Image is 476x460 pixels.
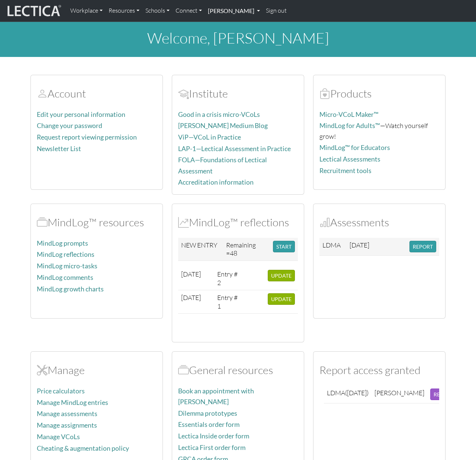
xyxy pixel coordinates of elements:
a: Micro-VCoL Maker™ [319,111,379,118]
span: [DATE] [350,241,369,249]
span: Products [319,87,330,100]
a: Essentials order form [178,421,239,428]
a: MindLog micro-tasks [37,262,97,270]
h2: Report access granted [319,364,439,377]
a: Resources [106,3,142,19]
h2: Products [319,87,439,100]
button: UPDATE [268,293,295,305]
a: Newsletter List [37,145,81,153]
h2: Institute [178,87,298,100]
a: Connect [173,3,205,19]
a: Edit your personal information [37,111,125,118]
a: MindLog comments [37,274,93,281]
span: Account [37,87,48,100]
a: Lectica First order form [178,444,245,451]
a: Manage VCoLs [37,433,80,441]
h2: General resources [178,364,298,377]
a: Manage MindLog entries [37,399,108,406]
td: Entry # 2 [214,267,242,290]
a: Book an appointment with [PERSON_NAME] [178,387,254,406]
h2: MindLog™ resources [37,216,157,229]
button: REVOKE [430,389,458,400]
a: Cheating & augmentation policy [37,444,129,452]
td: LDMA [324,386,372,403]
span: UPDATE [271,272,292,279]
span: Account [178,87,189,100]
span: ([DATE]) [345,389,369,397]
td: Remaining = [223,238,270,261]
span: Resources [178,363,189,377]
td: NEW ENTRY [178,238,223,261]
a: MindLog reflections [37,250,94,258]
span: UPDATE [271,296,292,302]
a: Manage assignments [37,421,97,429]
a: Lectica Inside order form [178,432,249,440]
a: Request report viewing permission [37,133,137,141]
a: Change your password [37,122,102,130]
p: —Watch yourself grow! [319,120,439,141]
a: Lectical Assessments [319,155,380,163]
a: FOLA—Foundations of Lectical Assessment [178,156,267,175]
button: START [273,241,295,252]
a: Accreditation information [178,178,254,186]
h2: Manage [37,364,157,377]
span: Manage [37,363,48,377]
span: MindLog™ resources [37,215,48,229]
a: Good in a crisis micro-VCoLs [178,111,260,118]
td: Entry # 1 [214,290,242,314]
a: Schools [142,3,173,19]
td: LDMA [319,238,347,256]
img: lecticalive [6,4,61,18]
span: Assessments [319,215,330,229]
a: Manage assessments [37,410,97,418]
span: [DATE] [181,270,201,278]
div: [PERSON_NAME] [374,389,424,397]
a: ViP—VCoL in Practice [178,133,241,141]
button: REPORT [409,241,436,252]
a: Recruitment tools [319,167,372,175]
button: UPDATE [268,270,295,281]
a: MindLog™ for Educators [319,144,390,151]
a: MindLog growth charts [37,285,104,293]
h2: Account [37,87,157,100]
h2: MindLog™ reflections [178,216,298,229]
span: [DATE] [181,293,201,301]
span: MindLog [178,215,189,229]
a: MindLog for Adults™ [319,122,380,130]
a: MindLog prompts [37,239,88,247]
a: [PERSON_NAME] Medium Blog [178,122,268,130]
a: [PERSON_NAME] [205,3,263,19]
span: 48 [230,249,237,257]
a: Dilemma prototypes [178,409,237,417]
a: Sign out [263,3,290,19]
a: LAP-1—Lectical Assessment in Practice [178,145,291,153]
a: Price calculators [37,387,85,395]
h2: Assessments [319,216,439,229]
a: Workplace [67,3,106,19]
